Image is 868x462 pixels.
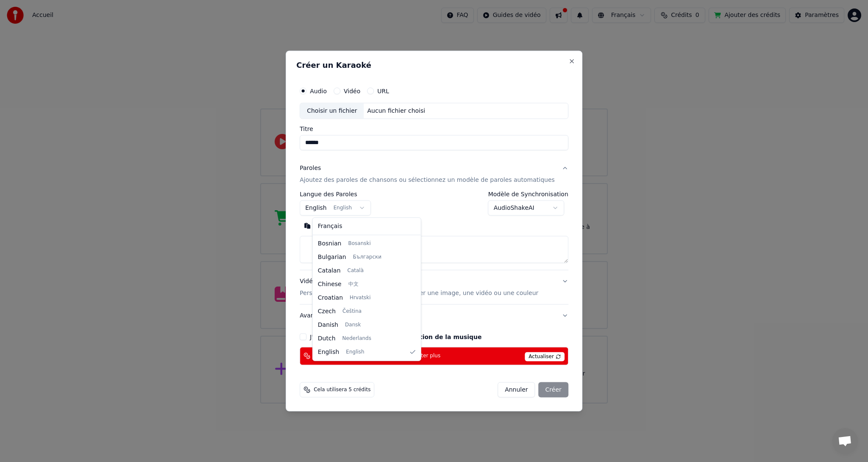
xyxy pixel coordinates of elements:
span: 中文 [348,281,359,288]
span: Català [348,267,364,274]
span: Croatian [318,294,343,302]
span: Български [353,254,381,261]
span: Catalan [318,267,341,275]
span: Français [318,222,342,231]
span: Čeština [342,308,362,315]
span: Hrvatski [350,295,371,301]
span: Danish [318,321,338,329]
span: English [346,349,364,356]
span: Bulgarian [318,253,346,262]
span: English [318,348,339,356]
span: Dutch [318,334,336,343]
span: Dansk [345,322,361,328]
span: Czech [318,307,336,316]
span: Chinese [318,280,342,289]
span: Bosnian [318,239,342,248]
span: Bosanski [348,240,370,247]
span: Nederlands [342,335,371,342]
